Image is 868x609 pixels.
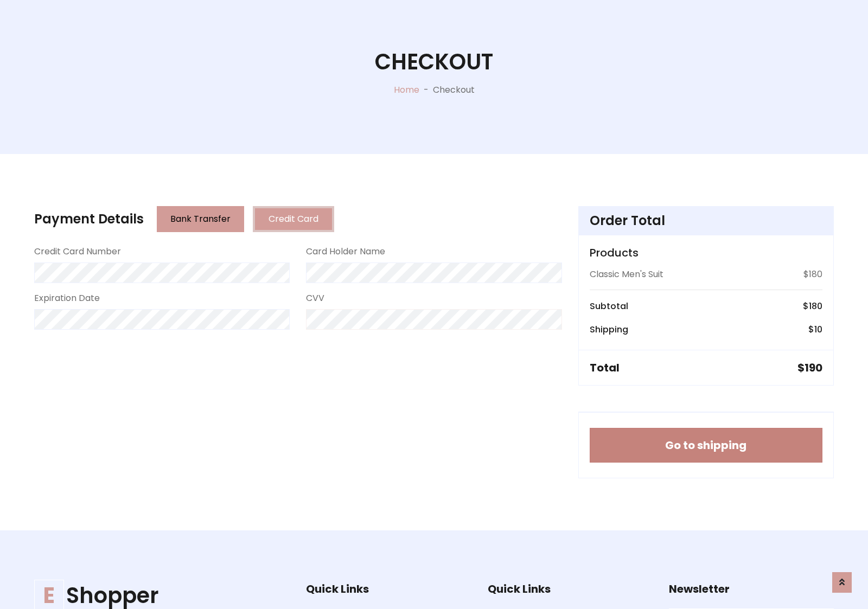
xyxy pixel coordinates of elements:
[157,206,244,232] button: Bank Transfer
[253,206,334,232] button: Credit Card
[805,360,822,375] span: 190
[590,301,628,311] h6: Subtotal
[34,582,272,608] a: EShopper
[803,268,822,281] p: $180
[590,428,822,463] button: Go to shipping
[306,245,385,258] label: Card Holder Name
[34,582,272,608] h1: Shopper
[306,292,324,305] label: CVV
[590,324,628,335] h6: Shipping
[488,582,653,595] h5: Quick Links
[34,245,121,258] label: Credit Card Number
[808,324,822,335] h6: $
[375,49,493,75] h1: Checkout
[306,582,471,595] h5: Quick Links
[797,361,822,374] h5: $
[669,582,834,595] h5: Newsletter
[809,300,822,312] span: 180
[590,246,822,259] h5: Products
[34,211,144,227] h4: Payment Details
[433,84,475,97] p: Checkout
[590,361,620,374] h5: Total
[419,84,433,97] p: -
[394,84,419,96] a: Home
[590,268,663,281] p: Classic Men's Suit
[803,301,822,311] h6: $
[814,323,822,336] span: 10
[34,292,100,305] label: Expiration Date
[590,213,822,229] h4: Order Total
